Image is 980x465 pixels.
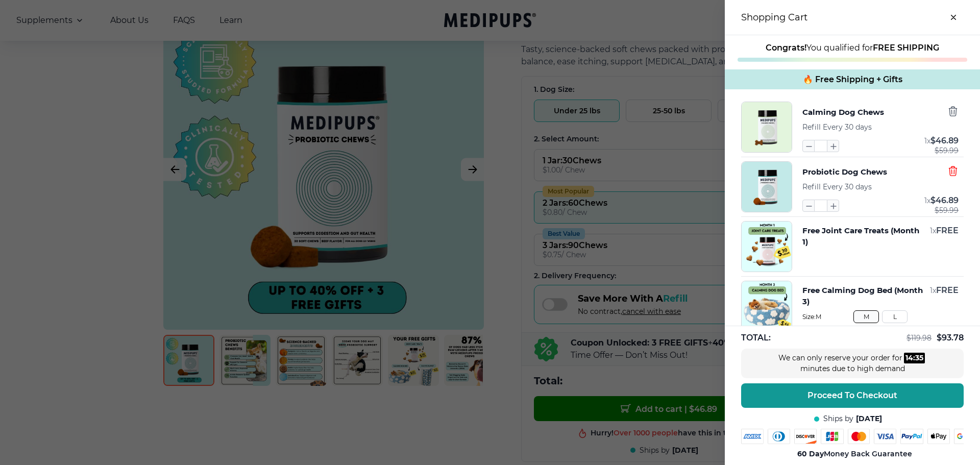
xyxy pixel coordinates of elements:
[803,75,902,84] span: 🔥 Free Shipping + Gifts
[905,353,913,363] div: 14
[935,206,959,214] span: $ 59.99
[936,226,959,235] span: FREE
[823,414,853,424] span: Ships by
[742,102,792,152] img: Calming Dog Chews
[853,310,879,323] button: M
[741,332,771,344] span: TOTAL:
[900,429,923,444] img: paypal
[927,429,950,444] img: apple
[937,333,964,342] span: $ 93.78
[741,429,764,444] img: amex
[802,182,872,191] span: Refill Every 30 days
[797,449,824,458] strong: 60 Day
[797,449,912,459] span: Money Back Guarantee
[906,333,932,342] span: $ 119.98
[930,286,936,295] span: 1 x
[821,429,844,444] img: jcb
[766,43,806,53] strong: Congrats!
[742,281,792,331] img: Free Calming Dog Bed (Month 3)
[776,353,929,374] div: We can only reserve your order for minutes due to high demand
[930,195,959,205] span: $ 46.89
[882,310,908,323] button: L
[930,226,936,235] span: 1 x
[873,43,939,53] strong: FREE SHIPPING
[904,353,925,363] div: :
[954,429,977,444] img: google
[802,106,884,119] button: Calming Dog Chews
[924,136,930,145] span: 1 x
[936,285,959,295] span: FREE
[794,429,817,444] img: discover
[802,165,887,179] button: Probiotic Dog Chews
[802,285,925,307] button: Free Calming Dog Bed (Month 3)
[848,429,870,444] img: mastercard
[742,162,792,212] img: Probiotic Dog Chews
[807,390,897,401] span: Proceed To Checkout
[943,7,964,28] button: close-cart
[741,12,807,23] h3: Shopping Cart
[802,313,959,321] span: Size: M
[915,353,923,363] div: 35
[874,429,896,444] img: visa
[935,146,959,155] span: $ 59.99
[742,222,792,272] img: Free Joint Care Treats (Month 1)
[766,43,939,53] span: You qualified for
[741,383,964,408] button: Proceed To Checkout
[802,123,872,132] span: Refill Every 30 days
[924,196,930,205] span: 1 x
[768,429,790,444] img: diners-club
[802,225,925,248] button: Free Joint Care Treats (Month 1)
[856,414,882,424] span: [DATE]
[930,136,959,145] span: $ 46.89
